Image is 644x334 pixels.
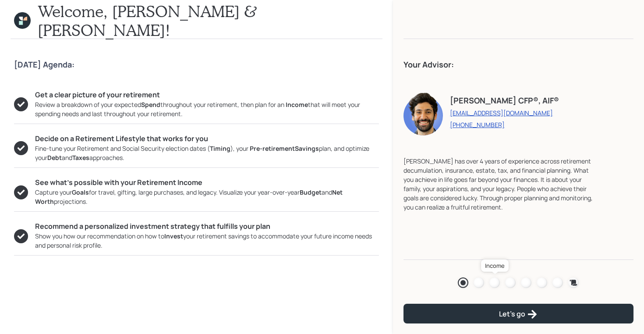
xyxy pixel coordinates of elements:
[38,2,379,39] h1: Welcome, [PERSON_NAME] & [PERSON_NAME]!
[47,153,62,162] b: Debt
[141,100,160,109] b: Spend
[250,144,295,153] b: Pre-retirement
[450,121,559,129] a: [PHONE_NUMBER]
[450,96,559,106] h4: [PERSON_NAME] CFP®, AIF®
[499,309,538,320] div: Let's go
[72,188,89,196] b: Goals
[295,144,319,153] b: Savings
[35,91,379,99] h5: Get a clear picture of your retirement
[286,100,308,109] b: Income
[403,304,633,323] button: Let's go
[403,156,598,212] div: [PERSON_NAME] has over 4 years of experience across retirement decumulation, insurance, estate, t...
[35,144,379,162] div: Fine-tune your Retirement and Social Security election dates ( ), your plan, and optimize your an...
[35,188,343,206] b: Net Worth
[403,60,633,70] h4: Your Advisor:
[72,153,89,162] b: Taxes
[210,144,230,153] b: Timing
[35,188,379,206] div: Capture your for travel, gifting, large purchases, and legacy. Visualize your year-over-year and ...
[403,92,443,135] img: eric-schwartz-headshot.png
[164,232,183,240] b: Invest
[35,100,379,118] div: Review a breakdown of your expected throughout your retirement, then plan for an that will meet y...
[35,231,379,250] div: Show you how our recommendation on how to your retirement savings to accommodate your future inco...
[35,135,379,143] h5: Decide on a Retirement Lifestyle that works for you
[35,222,379,231] h5: Recommend a personalized investment strategy that fulfills your plan
[450,109,559,117] a: [EMAIL_ADDRESS][DOMAIN_NAME]
[35,178,379,187] h5: See what’s possible with your Retirement Income
[14,60,379,70] h4: [DATE] Agenda:
[300,188,322,196] b: Budget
